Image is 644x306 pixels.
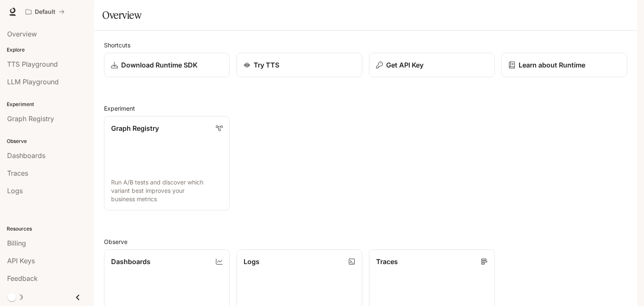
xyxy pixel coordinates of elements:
[254,60,279,70] p: Try TTS
[104,41,627,49] h2: Shortcuts
[501,53,627,77] a: Learn about Runtime
[236,53,362,77] a: Try TTS
[111,123,159,133] p: Graph Registry
[111,178,223,203] p: Run A/B tests and discover which variant best improves your business metrics
[519,60,585,70] p: Learn about Runtime
[104,53,230,77] a: Download Runtime SDK
[121,60,197,70] p: Download Runtime SDK
[104,237,627,246] h2: Observe
[104,116,230,210] a: Graph RegistryRun A/B tests and discover which variant best improves your business metrics
[369,53,495,77] button: Get API Key
[104,104,627,113] h2: Experiment
[386,60,423,70] p: Get API Key
[35,8,55,16] p: Default
[111,257,151,267] p: Dashboards
[102,7,141,23] h1: Overview
[22,3,68,20] button: All workspaces
[244,257,260,267] p: Logs
[376,257,398,267] p: Traces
